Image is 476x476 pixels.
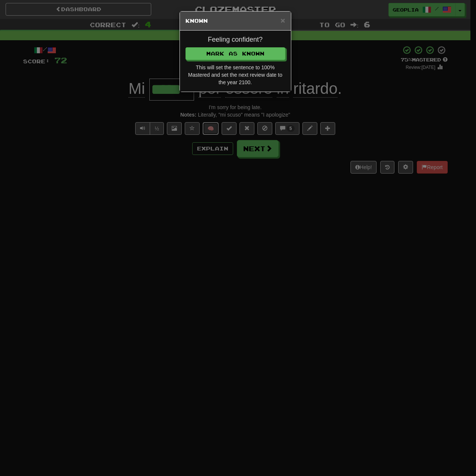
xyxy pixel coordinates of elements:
div: This will set the sentence to 100% Mastered and set the next review date to the year 2100. [185,64,285,86]
h4: Feeling confident? [185,36,285,44]
h5: Known [185,17,285,25]
button: Close [280,16,285,24]
span: × [280,16,285,25]
button: Mark as Known [185,47,285,60]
